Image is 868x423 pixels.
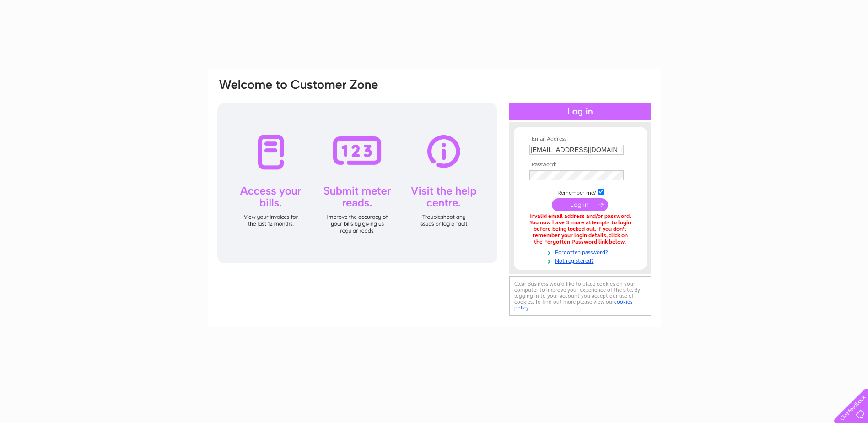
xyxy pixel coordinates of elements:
[509,276,651,316] div: Clear Business would like to place cookies on your computer to improve your experience of the sit...
[529,256,633,265] a: Not registered?
[552,198,608,211] input: Submit
[514,298,632,311] a: cookies policy
[527,136,633,142] th: Email Address:
[529,247,633,256] a: Forgotten password?
[527,162,633,168] th: Password:
[529,213,631,245] div: Invalid email address and/or password. You now have 3 more attempts to login before being locked ...
[527,187,633,196] td: Remember me?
